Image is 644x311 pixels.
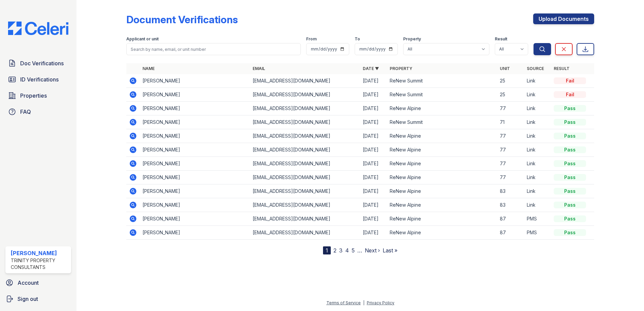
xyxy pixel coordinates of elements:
[497,184,524,198] td: 83
[357,246,362,254] span: …
[140,212,250,226] td: [PERSON_NAME]
[250,74,360,88] td: [EMAIL_ADDRESS][DOMAIN_NAME]
[387,212,497,226] td: ReNew Alpine
[126,36,159,42] label: Applicant or unit
[524,129,551,143] td: Link
[140,171,250,184] td: [PERSON_NAME]
[126,43,301,55] input: Search by name, email, or unit number
[360,74,387,88] td: [DATE]
[367,300,394,305] a: Privacy Policy
[5,57,71,70] a: Doc Verifications
[497,171,524,184] td: 77
[360,184,387,198] td: [DATE]
[140,129,250,143] td: [PERSON_NAME]
[497,198,524,212] td: 83
[387,184,497,198] td: ReNew Alpine
[18,279,39,287] span: Account
[250,102,360,115] td: [EMAIL_ADDRESS][DOMAIN_NAME]
[387,157,497,171] td: ReNew Alpine
[250,212,360,226] td: [EMAIL_ADDRESS][DOMAIN_NAME]
[390,66,412,71] a: Property
[140,74,250,88] td: [PERSON_NAME]
[5,73,71,86] a: ID Verifications
[497,115,524,129] td: 71
[326,300,361,305] a: Terms of Service
[554,91,586,98] div: Fail
[524,184,551,198] td: Link
[497,226,524,240] td: 87
[11,249,68,257] div: [PERSON_NAME]
[554,66,570,71] a: Result
[140,198,250,212] td: [PERSON_NAME]
[554,188,586,195] div: Pass
[554,215,586,222] div: Pass
[5,105,71,118] a: FAQ
[140,102,250,115] td: [PERSON_NAME]
[524,198,551,212] td: Link
[360,102,387,115] td: [DATE]
[365,247,380,254] a: Next ›
[524,226,551,240] td: PMS
[497,157,524,171] td: 77
[497,129,524,143] td: 77
[383,247,397,254] a: Last »
[250,171,360,184] td: [EMAIL_ADDRESS][DOMAIN_NAME]
[20,108,31,116] span: FAQ
[355,36,360,42] label: To
[20,92,47,100] span: Properties
[363,66,379,71] a: Date ▼
[360,115,387,129] td: [DATE]
[18,295,38,303] span: Sign out
[554,133,586,139] div: Pass
[250,226,360,240] td: [EMAIL_ADDRESS][DOMAIN_NAME]
[533,13,594,24] a: Upload Documents
[554,146,586,153] div: Pass
[497,212,524,226] td: 87
[323,246,331,254] div: 1
[3,22,74,35] img: CE_Logo_Blue-a8612792a0a2168367f1c8372b55b34899dd931a85d93a1a3d3e32e68fde9ad4.png
[387,129,497,143] td: ReNew Alpine
[387,143,497,157] td: ReNew Alpine
[345,247,349,254] a: 4
[524,88,551,102] td: Link
[352,247,355,254] a: 5
[3,276,74,289] a: Account
[20,59,64,67] span: Doc Verifications
[554,105,586,112] div: Pass
[387,102,497,115] td: ReNew Alpine
[524,102,551,115] td: Link
[250,129,360,143] td: [EMAIL_ADDRESS][DOMAIN_NAME]
[5,89,71,102] a: Properties
[524,115,551,129] td: Link
[140,226,250,240] td: [PERSON_NAME]
[554,174,586,181] div: Pass
[339,247,343,254] a: 3
[140,115,250,129] td: [PERSON_NAME]
[387,198,497,212] td: ReNew Alpine
[363,300,364,305] div: |
[524,143,551,157] td: Link
[554,119,586,126] div: Pass
[140,88,250,102] td: [PERSON_NAME]
[497,143,524,157] td: 77
[126,13,238,26] div: Document Verifications
[140,157,250,171] td: [PERSON_NAME]
[250,88,360,102] td: [EMAIL_ADDRESS][DOMAIN_NAME]
[360,171,387,184] td: [DATE]
[387,171,497,184] td: ReNew Alpine
[497,88,524,102] td: 25
[250,184,360,198] td: [EMAIL_ADDRESS][DOMAIN_NAME]
[524,74,551,88] td: Link
[387,226,497,240] td: ReNew Alpine
[360,212,387,226] td: [DATE]
[11,257,68,271] div: Trinity Property Consultants
[250,143,360,157] td: [EMAIL_ADDRESS][DOMAIN_NAME]
[497,102,524,115] td: 77
[3,292,74,306] a: Sign out
[306,36,317,42] label: From
[20,75,59,83] span: ID Verifications
[142,66,155,71] a: Name
[140,143,250,157] td: [PERSON_NAME]
[524,212,551,226] td: PMS
[360,226,387,240] td: [DATE]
